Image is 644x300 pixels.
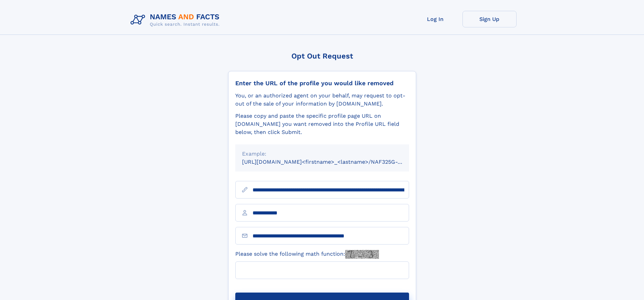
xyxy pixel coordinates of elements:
[235,79,409,87] div: Enter the URL of the profile you would like removed
[235,112,409,136] div: Please copy and paste the specific profile page URL on [DOMAIN_NAME] you want removed into the Pr...
[462,11,517,27] a: Sign Up
[242,150,402,158] div: Example:
[128,11,225,29] img: Logo Names and Facts
[408,11,462,27] a: Log In
[235,92,409,108] div: You, or an authorized agent on your behalf, may request to opt-out of the sale of your informatio...
[228,52,416,60] div: Opt Out Request
[242,159,422,165] small: [URL][DOMAIN_NAME]<firstname>_<lastname>/NAF325G-xxxxxxxx
[235,250,379,259] label: Please solve the following math function:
